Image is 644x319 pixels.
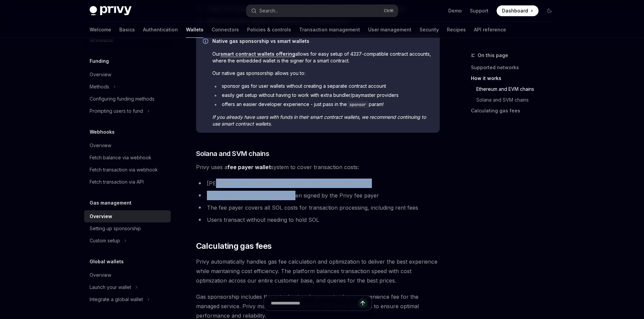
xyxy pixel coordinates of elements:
div: Fetch balance via webhook [90,154,151,162]
a: Security [420,22,439,38]
a: Welcome [90,22,111,38]
span: Solana and SVM chains [196,149,269,158]
div: Overview [90,271,111,279]
a: Setting up sponsorship [84,222,171,235]
a: Overview [84,210,171,222]
div: Overview [90,71,111,79]
div: Search... [259,7,278,15]
li: easily get setup without having to work with extra bundler/paymaster providers [212,92,433,99]
code: sponsor [347,101,369,108]
a: smart contract wallets offering [220,51,295,57]
span: Ctrl K [384,8,394,14]
h5: Global wallets [90,258,124,266]
div: Fetch transaction via webhook [90,166,158,174]
button: Toggle Integrate a global wallet section [84,293,171,305]
span: Privy uses a system to cover transaction costs: [196,162,440,172]
div: Configuring funding methods [90,95,154,103]
strong: Native gas sponsorship vs smart wallets [212,38,309,44]
div: Launch your wallet [90,283,131,291]
a: Fetch balance via webhook [84,152,171,164]
svg: Info [203,38,210,45]
div: Prompting users to fund [90,107,143,115]
li: The fee payer covers all SOL costs for transaction processing, including rent fees [196,203,440,212]
a: Connectors [212,22,239,38]
a: Basics [119,22,135,38]
li: offers an easier developer experience - just pass in the param! [212,101,433,108]
button: Toggle Launch your wallet section [84,281,171,293]
a: Wallets [186,22,204,38]
a: Overview [84,139,171,152]
span: Our allows for easy setup of 4337-compatible contract accounts, where the embedded wallet is the ... [212,51,433,64]
a: Overview [84,69,171,81]
h5: Funding [90,57,109,65]
a: How it works [471,73,560,84]
a: Fetch transaction via webhook [84,164,171,176]
span: Dashboard [502,7,528,14]
a: Configuring funding methods [84,93,171,105]
a: Authentication [143,22,178,38]
a: Solana and SVM chains [471,95,560,105]
a: Dashboard [497,5,539,16]
a: Calculating gas fees [471,105,560,116]
a: Transaction management [299,22,360,38]
strong: fee payer wallet [228,164,271,170]
li: sponsor gas for user wallets without creating a separate contract account [212,83,433,89]
img: dark logo [90,6,132,16]
span: Our native gas sponsorship allows you to: [212,70,433,77]
a: Demo [448,7,462,14]
span: Calculating gas fees [196,241,272,251]
div: Overview [90,141,111,150]
button: Toggle Prompting users to fund section [84,105,171,117]
li: Users sign transactions that are then signed by the Privy fee payer [196,191,440,200]
a: API reference [474,22,506,38]
button: Toggle Methods section [84,81,171,93]
button: Send message [358,298,367,308]
li: [PERSON_NAME] manages a fee payer wallet funded with SOL [196,179,440,188]
span: Privy automatically handles gas fee calculation and optimization to deliver the best experience w... [196,257,440,285]
a: Policies & controls [247,22,291,38]
input: Ask a question... [271,296,358,311]
a: Supported networks [471,62,560,73]
a: Overview [84,269,171,281]
em: If you already have users with funds in their smart contract wallets, we recommend continuing to ... [212,114,426,127]
button: Toggle Custom setup section [84,235,171,247]
a: Recipes [447,22,466,38]
a: Fetch transaction via API [84,176,171,188]
a: Support [470,7,488,14]
li: Users transact without needing to hold SOL [196,215,440,224]
h5: Gas management [90,199,132,207]
button: Toggle dark mode [544,5,555,16]
div: Fetch transaction via API [90,178,144,186]
div: Methods [90,83,109,91]
h5: Webhooks [90,128,115,136]
a: Ethereum and EVM chains [471,84,560,95]
button: Open search [246,5,398,17]
a: User management [368,22,411,38]
span: On this page [478,51,508,59]
div: Integrate a global wallet [90,295,143,303]
div: Setting up sponsorship [90,224,141,233]
div: Overview [90,212,112,220]
div: Custom setup [90,237,120,245]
